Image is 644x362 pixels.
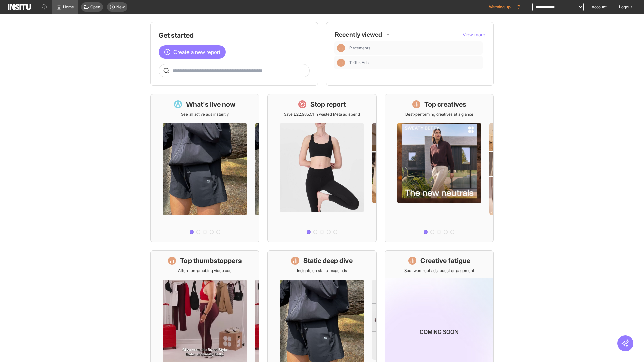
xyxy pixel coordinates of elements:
span: TikTok Ads [349,60,480,65]
span: Placements [349,45,370,51]
h1: Stop report [310,100,346,109]
a: Top creativesBest-performing creatives at a glance [385,94,494,242]
div: Insights [337,44,345,52]
p: Save £22,985.51 in wasted Meta ad spend [284,112,360,117]
span: View more [463,32,485,37]
h1: Top creatives [424,100,466,109]
span: Create a new report [173,48,220,56]
button: Create a new report [159,45,226,59]
button: View more [463,31,485,38]
a: Stop reportSave £22,985.51 in wasted Meta ad spend [267,94,376,242]
span: New [116,4,125,10]
div: Insights [337,59,345,67]
span: Warming up... [489,4,514,10]
h1: Top thumbstoppers [180,256,242,265]
p: Best-performing creatives at a glance [405,112,473,117]
h1: Static deep dive [303,256,353,265]
span: Open [90,4,100,10]
a: What's live nowSee all active ads instantly [150,94,259,242]
span: Placements [349,45,480,51]
span: Home [63,4,74,10]
h1: Get started [159,31,310,40]
p: Insights on static image ads [297,268,347,274]
span: TikTok Ads [349,60,369,65]
p: Attention-grabbing video ads [178,268,231,274]
img: Logo [8,4,31,10]
p: See all active ads instantly [181,112,229,117]
h1: What's live now [186,100,236,109]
